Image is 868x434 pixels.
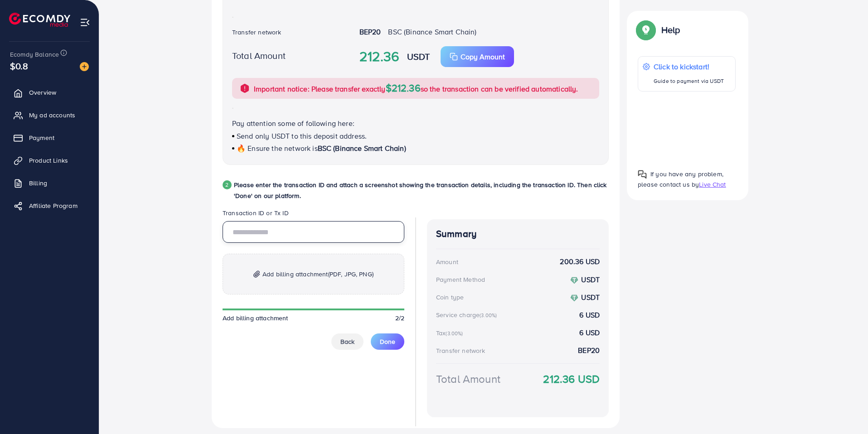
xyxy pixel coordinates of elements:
[232,49,286,62] label: Total Amount
[223,180,232,189] div: 2
[29,88,56,97] span: Overview
[7,197,92,215] a: Affiliate Program
[29,133,54,142] span: Payment
[829,393,861,427] iframe: Chat
[331,333,364,350] button: Back
[232,28,281,37] label: Transfer network
[340,337,354,346] span: Back
[10,50,59,59] span: Ecomdy Balance
[436,371,500,387] div: Total Amount
[436,310,499,319] div: Service charge
[9,13,70,27] img: logo
[223,208,404,221] legend: Transaction ID or Tx ID
[380,337,395,346] span: Done
[237,143,318,153] span: 🔥 Ensure the network is
[7,174,92,192] a: Billing
[371,333,404,350] button: Done
[7,106,92,124] a: My ad accounts
[234,179,609,201] p: Please enter the transaction ID and attach a screenshot showing the transaction details, includin...
[581,275,600,285] strong: USDT
[441,46,514,67] button: Copy Amount
[436,328,466,338] div: Tax
[29,178,47,188] span: Billing
[446,330,463,337] small: (3.00%)
[262,269,373,280] span: Add billing attachment
[654,61,724,72] p: Click to kickstart!
[29,201,78,210] span: Affiliate Program
[699,180,726,189] span: Live Chat
[239,83,250,94] img: alert
[661,24,680,35] p: Help
[436,346,485,355] div: Transfer network
[579,328,600,338] strong: 6 USD
[359,47,400,67] strong: 212.36
[223,313,288,323] span: Add billing attachment
[395,313,404,323] span: 2/2
[7,129,92,147] a: Payment
[570,276,578,285] img: coin
[254,82,578,94] p: Important notice: Please transfer exactly so the transaction can be verified automatically.
[436,293,464,302] div: Coin type
[436,275,485,284] div: Payment Method
[578,345,600,356] strong: BEP20
[7,151,92,169] a: Product Links
[359,27,381,37] strong: BEP20
[581,292,600,302] strong: USDT
[10,59,29,72] span: $0.8
[232,118,599,129] p: Pay attention some of following here:
[29,111,75,120] span: My ad accounts
[543,371,600,387] strong: 212.36 USD
[407,50,430,63] strong: USDT
[29,156,68,165] span: Product Links
[80,17,90,28] img: menu
[570,294,578,302] img: coin
[436,257,458,266] div: Amount
[638,22,654,38] img: Popup guide
[654,76,724,87] p: Guide to payment via USDT
[232,130,599,141] p: Send only USDT to this deposit address.
[388,27,476,37] span: BSC (Binance Smart Chain)
[80,62,89,71] img: image
[638,170,647,179] img: Popup guide
[386,81,421,95] span: $212.36
[436,228,600,240] h4: Summary
[579,310,600,320] strong: 6 USD
[560,256,600,267] strong: 200.36 USD
[318,143,406,153] span: BSC (Binance Smart Chain)
[638,169,723,189] span: If you have any problem, please contact us by
[328,270,373,279] span: (PDF, JPG, PNG)
[7,83,92,101] a: Overview
[253,270,260,278] img: img
[461,51,505,62] p: Copy Amount
[480,312,497,319] small: (3.00%)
